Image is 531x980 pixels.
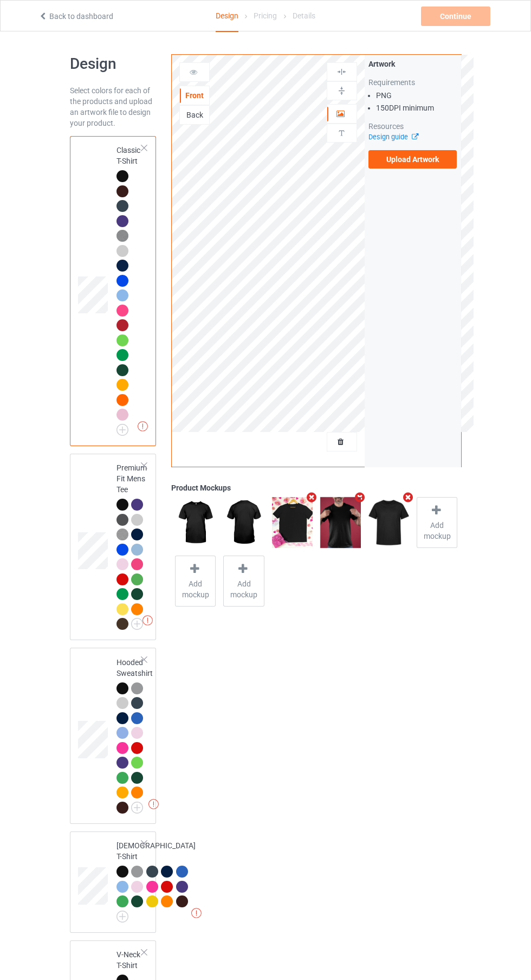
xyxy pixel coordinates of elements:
img: svg+xml;base64,PD94bWwgdmVyc2lvbj0iMS4wIiBlbmNvZGluZz0iVVRGLTgiPz4KPHN2ZyB3aWR0aD0iMjJweCIgaGVpZ2... [131,802,143,814]
img: regular.jpg [320,497,361,548]
div: Classic T-Shirt [116,145,143,432]
img: svg%3E%0A [336,67,347,77]
img: heather_texture.png [116,528,128,540]
div: Premium Fit Mens Tee [116,462,147,629]
div: Select colors for each of the products and upload an artwork file to design your product. [70,85,157,128]
img: regular.jpg [175,497,216,548]
div: Back [180,109,209,120]
div: Design [216,1,238,32]
img: svg%3E%0A [336,86,347,96]
div: Front [180,90,209,101]
div: Product Mockups [171,482,461,493]
span: Add mockup [417,520,457,541]
img: exclamation icon [138,421,148,431]
div: Hooded Sweatshirt [70,648,157,824]
img: exclamation icon [143,615,153,626]
img: svg+xml;base64,PD94bWwgdmVyc2lvbj0iMS4wIiBlbmNvZGluZz0iVVRGLTgiPz4KPHN2ZyB3aWR0aD0iMjJweCIgaGVpZ2... [131,618,143,630]
img: svg+xml;base64,PD94bWwgdmVyc2lvbj0iMS4wIiBlbmNvZGluZz0iVVRGLTgiPz4KPHN2ZyB3aWR0aD0iMjJweCIgaGVpZ2... [116,424,128,436]
i: Remove mockup [402,492,415,503]
div: Hooded Sweatshirt [116,657,153,813]
div: [DEMOGRAPHIC_DATA] T-Shirt [70,831,157,933]
div: Requirements [368,77,457,88]
div: Add mockup [223,556,264,607]
li: PNG [376,90,457,101]
img: svg%3E%0A [336,128,347,138]
div: Resources [368,121,457,132]
div: Add mockup [175,556,216,607]
img: regular.jpg [272,497,313,548]
label: Upload Artwork [368,150,457,169]
div: Classic T-Shirt [70,136,157,446]
span: Add mockup [176,578,215,600]
img: regular.jpg [368,497,409,548]
div: Pricing [254,1,277,31]
img: regular.jpg [223,497,264,548]
a: Back to dashboard [38,12,113,21]
div: Premium Fit Mens Tee [70,454,157,641]
li: 150 DPI minimum [376,102,457,113]
i: Remove mockup [305,492,319,503]
img: svg+xml;base64,PD94bWwgdmVyc2lvbj0iMS4wIiBlbmNvZGluZz0iVVRGLTgiPz4KPHN2ZyB3aWR0aD0iMjJweCIgaGVpZ2... [116,911,128,923]
img: heather_texture.png [116,230,128,242]
div: Details [293,1,315,31]
i: Remove mockup [353,492,367,503]
img: exclamation icon [148,799,159,809]
a: Design guide [368,133,418,141]
div: Artwork [368,59,457,69]
div: Add mockup [417,497,457,548]
div: [DEMOGRAPHIC_DATA] T-Shirt [116,840,196,919]
h1: Design [70,54,157,74]
span: Add mockup [224,578,263,600]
